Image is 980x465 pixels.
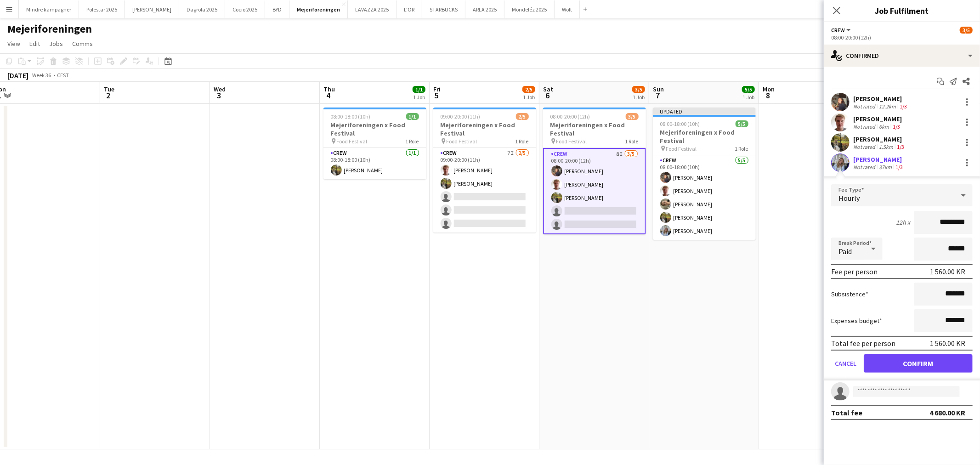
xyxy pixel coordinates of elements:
button: Mejeriforeningen [289,0,348,18]
h3: Mejeriforeningen x Food Festival [543,121,646,137]
button: Mindre kampagner [19,0,79,18]
button: Polestar 2025 [79,0,125,18]
div: 4 680.00 KR [929,408,965,417]
span: Week 36 [30,72,53,79]
span: Thu [323,85,335,93]
span: 1 Role [625,138,639,145]
div: [PERSON_NAME] [853,115,902,123]
span: Food Festival [447,138,477,145]
div: Not rated [853,103,877,110]
div: 1 Job [633,94,645,101]
div: Total fee per person [831,339,895,348]
div: 6km [877,123,891,130]
span: Fri [433,85,441,93]
a: View [4,38,24,50]
app-job-card: 08:00-18:00 (10h)1/1Mejeriforeningen x Food Festival Food Festival1 RoleCrew1/108:00-18:00 (10h)[... [323,108,426,179]
div: Not rated [853,164,877,170]
app-skills-label: 1/3 [895,164,903,170]
span: 1 Role [735,145,748,152]
app-job-card: 08:00-20:00 (12h)3/5Mejeriforeningen x Food Festival Food Festival1 RoleCrew8I3/508:00-20:00 (12h... [543,108,646,234]
div: Updated [653,108,756,115]
label: Subsistence [831,290,868,298]
div: 1 Job [742,94,754,101]
span: Comms [72,40,93,48]
button: STARBUCKS [422,0,465,18]
div: [PERSON_NAME] [853,155,905,164]
a: Comms [68,38,96,50]
span: 5 [432,90,441,101]
button: ARLA 2025 [465,0,504,18]
span: 08:00-18:00 (10h) [331,113,371,120]
button: Dagrofa 2025 [179,0,225,18]
span: 09:00-20:00 (11h) [441,113,481,120]
app-card-role: Crew7I2/509:00-20:00 (11h)[PERSON_NAME][PERSON_NAME] [433,148,536,232]
div: 1 Job [413,94,425,101]
button: Mondeléz 2025 [504,0,555,18]
div: Total fee [831,408,862,417]
div: 1 560.00 KR [930,339,965,348]
span: 2/5 [516,113,529,120]
span: Sun [653,85,664,93]
div: Not rated [853,143,877,150]
span: Crew [831,27,845,34]
label: Expenses budget [831,317,882,325]
span: View [7,40,20,48]
app-skills-label: 1/3 [897,143,904,150]
div: 08:00-20:00 (12h) [831,34,973,41]
div: 1.5km [877,143,895,150]
span: 3/5 [632,86,645,93]
a: Edit [26,38,44,50]
div: 1 Job [523,94,535,101]
span: 08:00-20:00 (12h) [550,113,590,120]
span: 3 [212,90,226,101]
span: 1 Role [515,138,529,145]
span: 1/1 [406,113,419,120]
span: Sat [543,85,553,93]
span: Paid [838,247,852,256]
div: Not rated [853,123,877,130]
span: 5/5 [736,120,748,127]
div: [DATE] [7,71,28,80]
button: L'OR [397,0,422,18]
h3: Mejeriforeningen x Food Festival [653,128,756,145]
button: Cocio 2025 [225,0,265,18]
button: BYD [265,0,289,18]
button: Cancel [831,354,860,373]
app-skills-label: 1/3 [893,123,900,130]
app-card-role: Crew8I3/508:00-20:00 (12h)[PERSON_NAME][PERSON_NAME][PERSON_NAME] [543,148,646,234]
span: 3/5 [626,113,639,120]
span: 8 [761,90,775,101]
span: 4 [322,90,335,101]
div: 1 560.00 KR [930,267,965,276]
span: 5/5 [742,86,755,93]
span: Tue [104,85,114,93]
app-job-card: 09:00-20:00 (11h)2/5Mejeriforeningen x Food Festival Food Festival1 RoleCrew7I2/509:00-20:00 (11h... [433,108,536,232]
app-skills-label: 1/3 [900,103,907,110]
div: CEST [57,72,69,79]
span: 2 [102,90,114,101]
div: [PERSON_NAME] [853,95,909,103]
div: Fee per person [831,267,878,276]
span: 6 [542,90,553,101]
span: Edit [29,40,40,48]
span: 2/5 [522,86,535,93]
span: Jobs [49,40,63,48]
h3: Job Fulfilment [824,5,980,17]
span: 1 Role [406,138,419,145]
app-job-card: Updated08:00-18:00 (10h)5/5Mejeriforeningen x Food Festival Food Festival1 RoleCrew5/508:00-18:00... [653,108,756,240]
button: LAVAZZA 2025 [348,0,397,18]
div: 12.2km [877,103,898,110]
span: 08:00-18:00 (10h) [660,120,700,127]
div: 12h x [896,218,910,227]
button: Wolt [555,0,580,18]
span: 3/5 [960,27,973,34]
h1: Mejeriforeningen [7,22,92,36]
app-card-role: Crew5/508:00-18:00 (10h)[PERSON_NAME][PERSON_NAME][PERSON_NAME][PERSON_NAME][PERSON_NAME] [653,155,756,240]
span: 1/1 [413,86,425,93]
span: Hourly [838,193,860,203]
span: Mon [763,85,775,93]
span: Food Festival [666,145,697,152]
span: Wed [214,85,226,93]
